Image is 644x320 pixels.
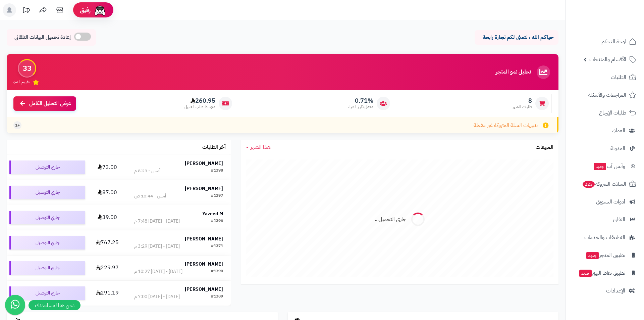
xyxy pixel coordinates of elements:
[570,105,640,121] a: طلبات الإرجاع
[480,34,553,41] p: حياكم الله ، نتمنى لكم تجارة رابحة
[185,286,223,293] strong: [PERSON_NAME]
[134,243,180,250] div: [DATE] - [DATE] 3:29 م
[570,247,640,263] a: تطبيق المتجرجديد
[593,162,625,171] span: وآتس آب
[185,261,223,268] strong: [PERSON_NAME]
[211,193,223,199] div: #1397
[586,252,599,259] span: جديد
[246,143,271,151] a: هذا الشهر
[88,205,126,230] td: 39.00
[611,73,626,82] span: الطلبات
[570,123,640,139] a: العملاء
[588,90,626,100] span: المراجعات والأسئلة
[185,160,223,167] strong: [PERSON_NAME]
[601,37,626,46] span: لوحة التحكم
[594,163,606,170] span: جديد
[80,6,91,14] span: رفيق
[348,97,373,104] span: 0.71%
[579,268,625,278] span: تطبيق نقاط البيع
[9,211,85,224] div: جاري التوصيل
[474,122,538,129] span: تنبيهات السلة المتروكة غير مفعلة
[14,34,71,41] span: إعادة تحميل البيانات التلقائي
[88,155,126,180] td: 73.00
[134,218,180,225] div: [DATE] - [DATE] 7:48 م
[9,186,85,199] div: جاري التوصيل
[496,69,531,75] h3: تحليل نمو المتجر
[211,268,223,275] div: #1390
[582,180,595,188] span: 223
[211,168,223,174] div: #1398
[610,144,625,153] span: المدونة
[536,144,553,150] h3: المبيعات
[88,256,126,280] td: 229.97
[612,215,625,224] span: التقارير
[570,212,640,228] a: التقارير
[211,218,223,225] div: #1396
[9,161,85,174] div: جاري التوصيل
[570,265,640,281] a: تطبيق نقاط البيعجديد
[606,286,625,295] span: الإعدادات
[88,230,126,255] td: 767.25
[513,97,532,104] span: 8
[596,197,625,207] span: أدوات التسويق
[570,176,640,192] a: السلات المتروكة223
[15,123,20,128] span: +1
[211,243,223,250] div: #1371
[202,210,223,217] strong: Yazeed M
[93,3,107,17] img: ai-face.png
[184,104,215,110] span: متوسط طلب العميل
[88,180,126,205] td: 87.00
[88,281,126,306] td: 291.19
[570,34,640,50] a: لوحة التحكم
[579,270,592,277] span: جديد
[375,216,406,223] div: جاري التحميل...
[570,140,640,156] a: المدونة
[185,235,223,242] strong: [PERSON_NAME]
[570,158,640,174] a: وآتس آبجديد
[134,293,180,300] div: [DATE] - [DATE] 7:00 م
[134,168,160,174] div: أمس - 8:23 م
[584,233,625,242] span: التطبيقات والخدمات
[9,261,85,275] div: جاري التوصيل
[29,100,71,107] span: عرض التحليل الكامل
[9,236,85,249] div: جاري التوصيل
[570,229,640,245] a: التطبيقات والخدمات
[13,79,30,85] span: تقييم النمو
[134,268,182,275] div: [DATE] - [DATE] 10:27 م
[582,179,626,189] span: السلات المتروكة
[589,55,626,64] span: الأقسام والمنتجات
[513,104,532,110] span: طلبات الشهر
[612,126,625,135] span: العملاء
[598,5,638,19] img: logo-2.png
[185,185,223,192] strong: [PERSON_NAME]
[570,87,640,103] a: المراجعات والأسئلة
[184,97,215,104] span: 260.95
[13,96,76,111] a: عرض التحليل الكامل
[570,194,640,210] a: أدوات التسويق
[570,283,640,299] a: الإعدادات
[211,293,223,300] div: #1389
[18,3,35,18] a: تحديثات المنصة
[599,108,626,118] span: طلبات الإرجاع
[348,104,373,110] span: معدل تكرار الشراء
[570,69,640,85] a: الطلبات
[134,193,166,199] div: أمس - 10:44 ص
[586,250,625,260] span: تطبيق المتجر
[202,144,226,150] h3: آخر الطلبات
[9,286,85,300] div: جاري التوصيل
[251,143,271,151] span: هذا الشهر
